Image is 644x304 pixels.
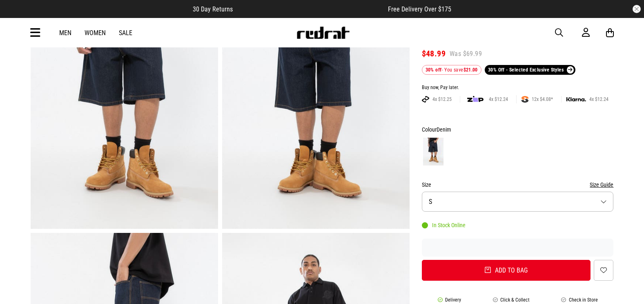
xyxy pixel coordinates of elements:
button: Size Guide [590,180,613,190]
span: Was $69.99 [450,49,482,58]
img: AFTERPAY [422,96,429,103]
b: 30% off [426,67,442,73]
div: In Stock Online [422,222,466,228]
span: Denim [437,126,451,133]
span: 30 Day Returns [193,5,233,13]
a: 30% Off - Selected Exclusive Styles [485,65,575,75]
img: zip [467,95,484,103]
a: Women [85,29,106,37]
div: Size [422,180,614,190]
button: S [422,192,614,212]
iframe: Customer reviews powered by Trustpilot [249,5,372,13]
span: 4x $12.25 [429,96,455,103]
img: SPLITPAY [521,96,528,103]
a: Sale [119,29,132,37]
span: S [429,198,432,206]
span: 4x $12.24 [586,96,612,103]
span: 12x $4.08* [528,96,556,103]
span: $48.99 [422,49,446,58]
iframe: Customer reviews powered by Trustpilot [422,244,614,252]
div: Colour [422,125,614,134]
button: Open LiveChat chat widget [7,3,31,28]
div: Buy now, Pay later. [422,85,614,91]
img: Redrat logo [296,27,350,39]
img: Denim [423,138,443,165]
span: 4x $12.24 [486,96,511,103]
a: Men [59,29,71,37]
img: KLARNA [566,97,586,102]
span: Free Delivery Over $175 [388,5,451,13]
div: - You save [422,65,481,75]
b: $21.00 [464,67,478,73]
button: Add to bag [422,260,591,281]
